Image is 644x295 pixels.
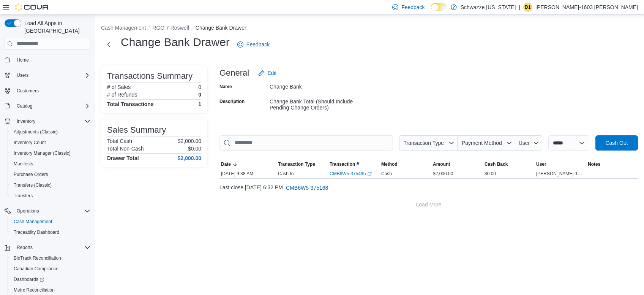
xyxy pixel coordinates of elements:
[198,84,201,90] p: 0
[14,56,32,65] a: Home
[14,86,90,95] span: Customers
[17,244,33,251] span: Reports
[11,275,90,284] span: Dashboards
[15,3,49,11] img: Cova
[219,169,276,178] div: [DATE] 9:38 AM
[8,227,93,238] button: Traceabilty Dashboard
[11,159,90,168] span: Manifests
[515,135,542,151] button: User
[458,135,515,151] button: Payment Method
[8,190,93,201] button: Transfers
[519,140,530,146] span: User
[17,88,39,94] span: Customers
[17,118,35,124] span: Inventory
[14,255,61,261] span: BioTrack Reconciliation
[14,229,59,235] span: Traceabilty Dashboard
[399,135,458,151] button: Transaction Type
[11,228,62,237] a: Traceabilty Dashboard
[11,149,74,158] a: Inventory Manager (Classic)
[401,3,425,11] span: Feedback
[11,149,90,158] span: Inventory Manager (Classic)
[14,117,90,126] span: Inventory
[219,84,232,90] label: Name
[14,129,58,135] span: Adjustments (Classic)
[431,160,483,169] button: Amount
[588,161,600,167] span: Notes
[198,92,201,98] p: 0
[461,3,516,12] p: Schwazze [US_STATE]
[11,285,90,295] span: Metrc Reconciliation
[605,139,628,147] span: Cash Out
[14,86,42,95] a: Customers
[8,180,93,190] button: Transfers (Classic)
[17,57,29,63] span: Home
[11,264,62,273] a: Canadian Compliance
[198,101,201,107] h4: 1
[11,181,55,190] a: Transfers (Classic)
[152,25,189,31] button: RGO 7 Roswell
[11,217,90,226] span: Cash Management
[519,3,520,12] p: |
[101,37,116,52] button: Next
[2,54,93,65] button: Home
[234,37,273,52] a: Feedback
[14,102,35,111] button: Catalog
[8,159,93,169] button: Manifests
[11,228,90,237] span: Traceabilty Dashboard
[483,160,535,169] button: Cash Back
[525,3,530,12] span: D1
[14,161,33,167] span: Manifests
[107,138,132,144] h6: Total Cash
[178,155,201,161] h4: $2,000.00
[536,161,546,167] span: User
[433,171,453,177] span: $2,000.00
[11,127,61,136] a: Adjustments (Classic)
[2,85,93,96] button: Customers
[11,181,90,190] span: Transfers (Classic)
[330,171,372,177] a: CMB6W5-375495External link
[14,206,42,216] button: Operations
[17,72,28,78] span: Users
[107,101,154,107] h4: Total Transactions
[381,161,398,167] span: Method
[17,103,32,109] span: Catalog
[270,95,371,111] div: Change Bank Total (Should Include Pending Change Orders)
[246,41,270,48] span: Feedback
[328,160,380,169] button: Transaction #
[101,24,638,33] nav: An example of EuiBreadcrumbs
[14,117,38,126] button: Inventory
[2,206,93,216] button: Operations
[14,243,36,252] button: Reports
[14,71,90,80] span: Users
[107,125,166,135] h3: Sales Summary
[221,161,231,167] span: Date
[416,201,442,208] span: Load More
[107,84,131,90] h6: # of Sales
[8,263,93,274] button: Canadian Compliance
[8,127,93,137] button: Adjustments (Classic)
[267,69,276,77] span: Edit
[14,193,33,199] span: Transfers
[14,150,71,156] span: Inventory Manager (Classic)
[11,138,49,147] a: Inventory Count
[278,161,315,167] span: Transaction Type
[523,3,532,12] div: David-1603 Rice
[107,92,137,98] h6: # of Refunds
[2,242,93,253] button: Reports
[11,254,64,263] a: BioTrack Reconciliation
[536,171,585,177] span: [PERSON_NAME]-1603 [PERSON_NAME]
[8,169,93,180] button: Purchase Orders
[121,35,230,50] h1: Change Bank Drawer
[433,161,450,167] span: Amount
[283,180,331,195] button: CMB6W5-375168
[14,140,46,146] span: Inventory Count
[11,138,90,147] span: Inventory Count
[380,160,431,169] button: Method
[276,160,328,169] button: Transaction Type
[381,171,392,177] span: Cash
[11,170,90,179] span: Purchase Orders
[11,159,36,168] a: Manifests
[255,65,279,81] button: Edit
[219,180,638,195] div: Last close [DATE] 6:32 PM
